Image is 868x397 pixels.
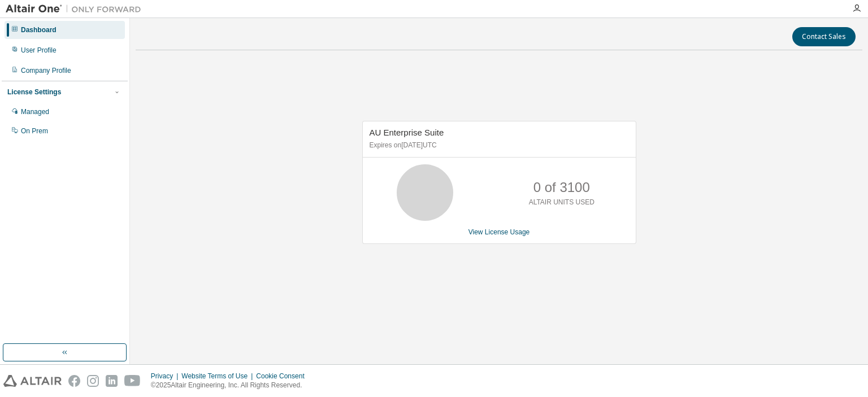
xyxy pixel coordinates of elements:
[21,66,71,75] div: Company Profile
[6,3,147,15] img: Altair One
[529,198,594,207] p: ALTAIR UNITS USED
[106,375,118,387] img: linkedin.svg
[151,372,181,381] div: Privacy
[256,372,311,381] div: Cookie Consent
[3,375,62,387] img: altair_logo.svg
[151,381,311,390] p: © 2025 Altair Engineering, Inc. All Rights Reserved.
[181,372,256,381] div: Website Terms of Use
[87,375,99,387] img: instagram.svg
[21,107,49,116] div: Managed
[370,128,444,137] span: AU Enterprise Suite
[21,46,57,55] div: User Profile
[533,178,590,197] p: 0 of 3100
[21,126,48,136] div: On Prem
[7,88,61,97] div: License Settings
[792,27,856,46] button: Contact Sales
[21,25,57,34] div: Dashboard
[124,375,141,387] img: youtube.svg
[370,141,626,150] p: Expires on [DATE] UTC
[68,375,80,387] img: facebook.svg
[468,228,530,236] a: View License Usage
